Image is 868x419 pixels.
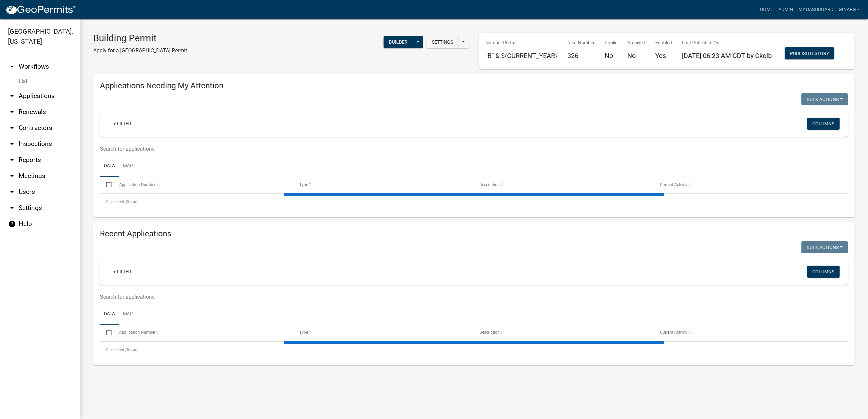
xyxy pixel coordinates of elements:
a: Home [757,3,776,16]
button: Settings [427,36,458,48]
a: Data [100,304,119,325]
i: arrow_drop_down [8,108,16,116]
span: Application Number [119,330,155,335]
span: 0 selected / [106,348,127,352]
i: arrow_drop_up [8,63,16,71]
a: + Filter [108,266,137,278]
span: 0 selected / [106,200,127,204]
i: arrow_drop_down [8,204,16,212]
input: Search for applications [100,290,722,304]
p: Public [605,39,618,46]
wm-modal-confirm: Workflow Publish History [785,51,834,57]
span: Description [479,182,500,187]
a: Map [119,156,137,177]
span: Current Activity [660,182,688,187]
span: Type [299,330,308,335]
i: arrow_drop_down [8,188,16,196]
i: arrow_drop_down [8,156,16,164]
h5: No [628,52,646,60]
datatable-header-cell: Type [293,325,473,341]
span: Description [479,330,500,335]
p: Last Published On [682,39,772,46]
span: Application Number [119,182,155,187]
p: Number Prefix [486,39,558,46]
datatable-header-cell: Current Activity [654,177,834,193]
datatable-header-cell: Type [293,177,473,193]
input: Search for applications [100,142,722,156]
datatable-header-cell: Application Number [113,325,293,341]
p: Apply for a [GEOGRAPHIC_DATA] Permit [93,47,187,55]
div: 0 total [100,342,848,358]
h3: Building Permit [93,33,187,44]
a: Map [119,304,137,325]
a: Data [100,156,119,177]
i: arrow_drop_down [8,172,16,180]
h4: Recent Applications [100,229,848,239]
p: Next Number [568,39,595,46]
datatable-header-cell: Select [100,177,113,193]
i: arrow_drop_down [8,140,16,148]
button: Bulk Actions [801,93,848,105]
h5: No [605,52,618,60]
a: Admin [776,3,796,16]
h4: Applications Needing My Attention [100,81,848,91]
datatable-header-cell: Description [473,177,653,193]
p: Archived [628,39,646,46]
h5: "B” & ${CURRENT_YEAR} [486,52,558,60]
a: ginarg [836,3,863,16]
datatable-header-cell: Select [100,325,113,341]
datatable-header-cell: Application Number [113,177,293,193]
a: My Dashboard [796,3,836,16]
h5: 326 [568,52,595,60]
button: Columns [807,118,840,130]
i: help [8,220,16,228]
i: arrow_drop_down [8,124,16,132]
span: Type [299,182,308,187]
button: Bulk Actions [801,241,848,253]
i: arrow_drop_down [8,92,16,100]
h5: Yes [656,52,672,60]
p: Enabled [656,39,672,46]
button: Builder [384,36,413,48]
span: Current Activity [660,330,688,335]
datatable-header-cell: Description [473,325,653,341]
a: + Filter [108,118,137,130]
div: 0 total [100,194,848,210]
button: Columns [807,266,840,278]
span: [DATE] 06:23 AM CDT by Ckolb [682,52,772,60]
datatable-header-cell: Current Activity [654,325,834,341]
button: Publish History [785,47,834,59]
